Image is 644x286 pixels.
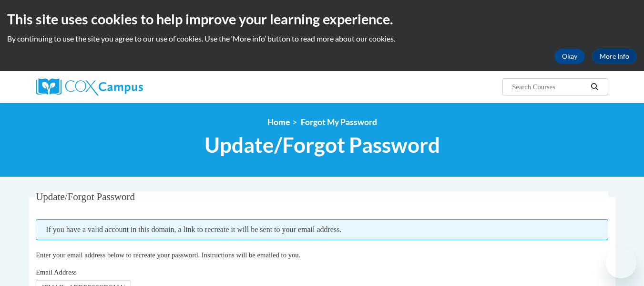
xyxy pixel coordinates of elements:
span: Update/Forgot Password [36,191,135,202]
button: Search [587,81,602,93]
span: If you have a valid account in this domain, a link to recreate it will be sent to your email addr... [36,219,608,240]
span: Enter your email address below to recreate your password. Instructions will be emailed to you. [36,251,300,259]
a: More Info [592,49,637,64]
h2: This site uses cookies to help improve your learning experience. [7,10,637,29]
span: Forgot My Password [301,117,377,127]
span: Email Address [36,268,77,276]
input: Search Courses [511,81,587,93]
button: Okay [554,49,585,64]
span: Update/Forgot Password [204,132,440,158]
img: Cox Campus [36,78,143,95]
a: Home [267,117,290,127]
a: Cox Campus [36,78,217,95]
p: By continuing to use the site you agree to our use of cookies. Use the ‘More info’ button to read... [7,33,637,44]
iframe: Button to launch messaging window [606,248,636,278]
